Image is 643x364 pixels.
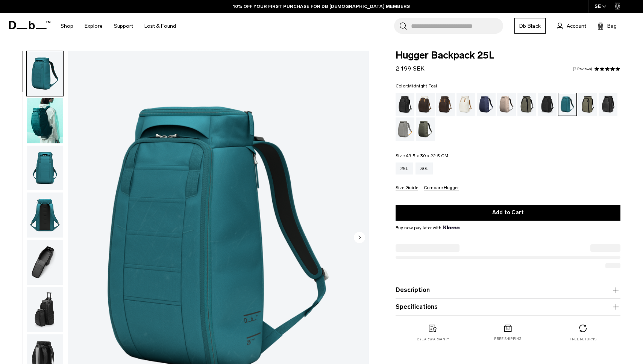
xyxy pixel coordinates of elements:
img: Hugger Backpack 25L Midnight Teal [27,98,63,143]
a: Black Out [396,93,414,116]
a: Mash Green [578,93,597,116]
a: Fogbow Beige [497,93,516,116]
a: Reflective Black [599,93,617,116]
a: Lost & Found [144,13,176,39]
a: Forest Green [517,93,536,116]
a: 30L [416,162,433,174]
button: Size Guide [396,185,418,191]
a: Shop [61,13,73,39]
a: 3 reviews [573,67,592,71]
span: Buy now pay later with [396,224,460,231]
button: Hugger Backpack 25L Midnight Teal [26,192,64,238]
img: Hugger Backpack 25L Midnight Teal [27,240,63,285]
span: 49.5 x 30 x 22.5 CM [406,153,448,158]
legend: Size: [396,153,448,158]
a: Blue Hour [477,93,496,116]
a: Db Black [514,18,546,34]
span: Bag [607,22,617,30]
button: Hugger Backpack 25L Midnight Teal [26,145,64,191]
p: Free returns [570,337,596,342]
img: Hugger Backpack 25L Midnight Teal [27,146,63,191]
span: Midnight Teal [408,83,437,89]
span: Account [567,22,586,30]
a: Support [114,13,133,39]
button: Specifications [396,302,620,311]
a: Espresso [436,93,455,116]
a: 10% OFF YOUR FIRST PURCHASE FOR DB [DEMOGRAPHIC_DATA] MEMBERS [233,3,410,10]
button: Next slide [354,232,365,245]
a: Cappuccino [416,93,435,116]
a: Explore [85,13,103,39]
a: Account [557,21,586,30]
img: Hugger Backpack 25L Midnight Teal [27,51,63,96]
legend: Color: [396,84,437,88]
img: Hugger Backpack 25L Midnight Teal [27,193,63,238]
nav: Main Navigation [55,13,182,39]
button: Hugger Backpack 25L Midnight Teal [26,98,64,144]
a: 25L [396,162,413,174]
p: 2 year warranty [417,337,449,342]
img: {"height" => 20, "alt" => "Klarna"} [443,226,460,229]
a: Charcoal Grey [538,93,557,116]
img: Hugger Backpack 25L Midnight Teal [27,287,63,332]
p: Free shipping [494,336,522,341]
button: Compare Hugger [424,185,459,191]
span: 2 199 SEK [396,65,425,72]
button: Hugger Backpack 25L Midnight Teal [26,239,64,285]
button: Add to Cart [396,205,620,221]
button: Bag [598,21,617,30]
button: Hugger Backpack 25L Midnight Teal [26,287,64,332]
a: Moss Green [416,117,435,141]
a: Sand Grey [396,117,414,141]
button: Hugger Backpack 25L Midnight Teal [26,51,64,96]
a: Oatmilk [456,93,475,116]
a: Midnight Teal [558,93,577,116]
button: Description [396,286,620,295]
span: Hugger Backpack 25L [396,51,620,60]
